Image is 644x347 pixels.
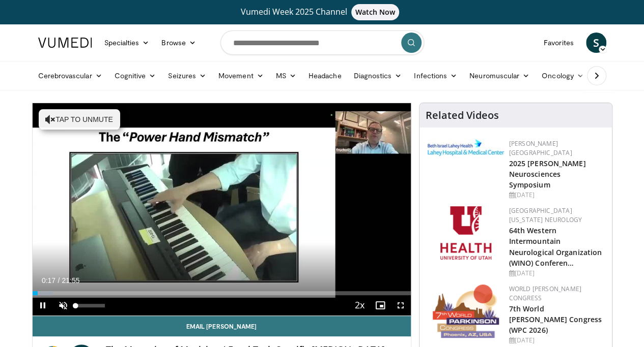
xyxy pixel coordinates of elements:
button: Fullscreen [390,295,411,316]
a: Specialties [98,33,156,53]
button: Unmute [53,295,73,316]
button: Pause [33,295,53,316]
a: Cognitive [108,66,162,86]
h4: Related Videos [426,109,499,121]
a: 64th Western Intermountain Neurological Organization (WINO) Conferen… [509,226,602,267]
span: / [58,276,60,285]
div: [DATE] [509,191,604,200]
a: Favorites [538,33,580,53]
button: Tap to unmute [39,109,120,130]
a: [GEOGRAPHIC_DATA][US_STATE] Neurology [509,206,582,224]
a: 7th World [PERSON_NAME] Congress (WPC 2026) [509,304,602,335]
img: e7977282-282c-4444-820d-7cc2733560fd.jpg.150x105_q85_autocrop_double_scale_upscale_version-0.2.jpg [428,139,504,156]
a: Infections [408,66,463,86]
img: 16fe1da8-a9a0-4f15-bd45-1dd1acf19c34.png.150x105_q85_autocrop_double_scale_upscale_version-0.2.png [433,285,499,338]
div: [DATE] [509,336,604,345]
div: [DATE] [509,269,604,278]
span: 0:17 [42,276,55,285]
button: Playback Rate [350,295,370,316]
a: Diagnostics [347,66,408,86]
video-js: Video Player [33,103,411,316]
a: Seizures [162,66,212,86]
a: Email [PERSON_NAME] [33,316,411,336]
span: Vumedi Week 2025 Channel [241,6,404,17]
img: f6362829-b0a3-407d-a044-59546adfd345.png.150x105_q85_autocrop_double_scale_upscale_version-0.2.png [440,206,491,260]
a: Movement [212,66,270,86]
a: Vumedi Week 2025 ChannelWatch Now [40,4,605,20]
span: 21:55 [62,276,79,285]
a: Headache [302,66,348,86]
div: Volume Level [76,304,105,307]
a: S [586,33,606,53]
a: Neuromuscular [463,66,536,86]
a: 2025 [PERSON_NAME] Neurosciences Symposium [509,159,586,190]
input: Search topics, interventions [220,30,424,55]
button: Enable picture-in-picture mode [370,295,390,316]
span: Watch Now [351,4,400,20]
a: World [PERSON_NAME] Congress [509,285,581,302]
a: Browse [155,33,202,53]
a: Oncology [536,66,590,86]
a: [PERSON_NAME][GEOGRAPHIC_DATA] [509,139,572,157]
a: MS [270,66,302,86]
img: VuMedi Logo [38,38,92,48]
div: Progress Bar [33,291,411,295]
a: Cerebrovascular [32,66,108,86]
